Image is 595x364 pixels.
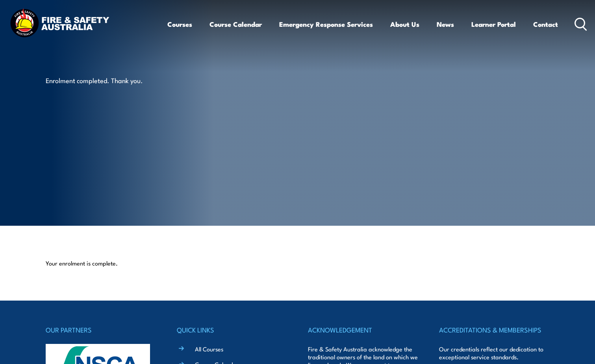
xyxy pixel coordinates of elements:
[177,324,287,335] h4: QUICK LINKS
[471,14,516,35] a: Learner Portal
[195,345,223,353] a: All Courses
[390,14,419,35] a: About Us
[46,259,550,267] p: Your enrolment is complete.
[167,14,192,35] a: Courses
[46,76,189,85] p: Enrolment completed. Thank you.
[46,324,156,335] h4: OUR PARTNERS
[437,14,454,35] a: News
[533,14,558,35] a: Contact
[439,345,549,361] p: Our credentials reflect our dedication to exceptional service standards.
[308,324,418,335] h4: ACKNOWLEDGEMENT
[209,14,262,35] a: Course Calendar
[439,324,549,335] h4: ACCREDITATIONS & MEMBERSHIPS
[279,14,373,35] a: Emergency Response Services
